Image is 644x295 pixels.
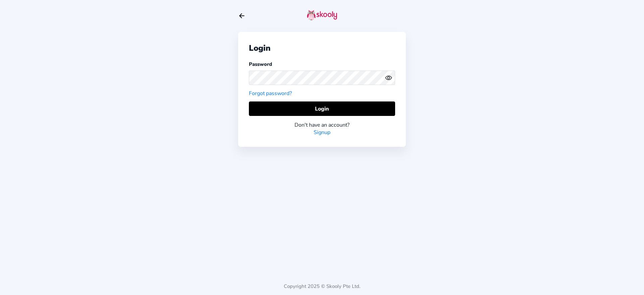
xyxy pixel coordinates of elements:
[249,121,395,129] div: Don't have an account?
[249,43,395,53] div: Login
[238,12,246,19] button: arrow back outline
[249,61,272,68] label: Password
[249,101,395,116] button: Login
[249,90,292,97] a: Forgot password?
[385,74,395,81] button: eye outlineeye off outline
[314,129,330,136] a: Signup
[385,74,392,81] ion-icon: eye outline
[307,10,337,20] img: skooly-logo.png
